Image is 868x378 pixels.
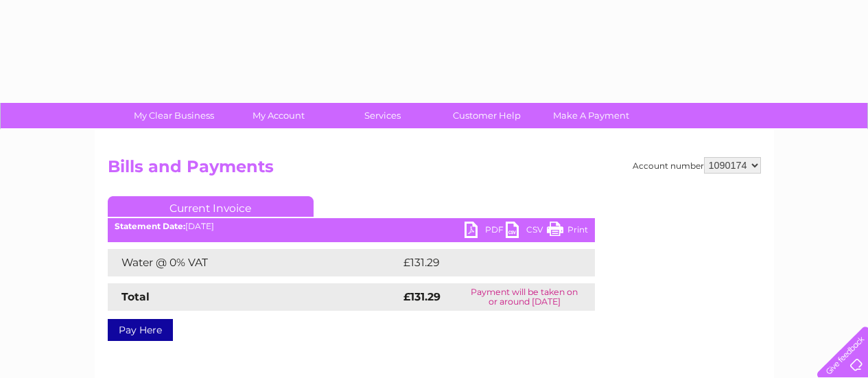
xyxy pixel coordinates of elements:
[547,222,588,241] a: Print
[117,103,231,128] a: My Clear Business
[633,157,761,174] div: Account number
[403,290,441,303] strong: £131.29
[454,283,595,311] td: Payment will be taken on or around [DATE]
[108,196,314,217] a: Current Invoice
[108,157,761,183] h2: Bills and Payments
[115,221,185,231] b: Statement Date:
[465,222,506,241] a: PDF
[121,290,150,303] strong: Total
[108,222,595,231] div: [DATE]
[108,319,173,341] a: Pay Here
[108,249,400,276] td: Water @ 0% VAT
[326,103,439,128] a: Services
[430,103,543,128] a: Customer Help
[222,103,335,128] a: My Account
[400,249,568,276] td: £131.29
[506,222,547,241] a: CSV
[535,103,648,128] a: Make A Payment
